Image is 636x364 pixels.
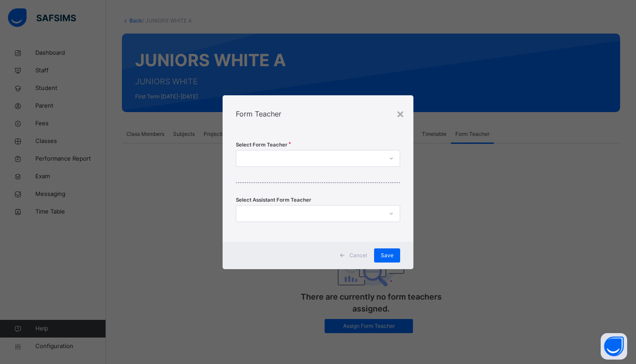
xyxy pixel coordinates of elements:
span: Save [381,251,394,259]
span: Cancel [349,251,367,259]
span: Form Teacher [236,109,281,118]
span: Select Form Teacher [236,141,288,149]
span: Select Assistant Form Teacher [236,196,311,204]
div: × [396,104,405,123]
button: Open asap [601,333,627,360]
